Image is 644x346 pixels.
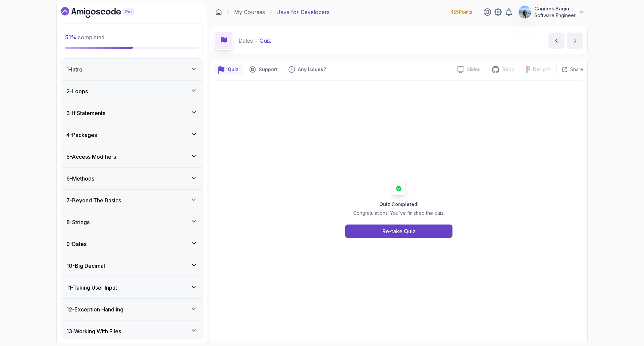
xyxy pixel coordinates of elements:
[260,37,271,45] p: Quiz
[353,210,445,216] p: Congratulations! You've finished the quiz.
[66,175,94,183] h3: 6 - Methods
[228,66,238,73] p: Quiz
[61,146,203,167] button: 5-Access Modifiers
[66,87,88,95] h3: 2 - Loops
[66,109,105,117] h3: 3 - If Statements
[502,66,515,73] p: Repo
[450,9,472,15] p: 455 Points
[66,240,87,248] h3: 9 - Dates
[61,81,203,102] button: 2-Loops
[66,305,123,313] h3: 12 - Exception Handling
[259,66,278,73] p: Support
[277,8,330,16] p: Java for Developers
[548,33,565,49] button: previous content
[234,8,265,16] a: My Courses
[61,233,203,255] button: 9-Dates
[61,190,203,211] button: 7-Beyond The Basics
[66,131,97,139] h3: 4 - Packages
[284,64,330,75] button: Feedback button
[61,168,203,189] button: 6-Methods
[66,196,121,204] h3: 7 - Beyond The Basics
[66,218,90,226] h3: 8 - Strings
[61,211,203,233] button: 8-Strings
[534,5,576,12] p: Canibek Sagin
[533,66,551,73] p: Designs
[534,12,576,19] p: Software Engineer
[65,34,76,41] span: 51 %
[61,124,203,146] button: 4-Packages
[66,153,116,161] h3: 5 - Access Modifiers
[238,37,253,45] p: Dates
[467,66,480,73] p: Slides
[66,284,117,292] h3: 11 - Taking User Input
[61,102,203,124] button: 3-If Statements
[61,320,203,342] button: 13-Working With Files
[353,201,445,208] h2: Quiz Completed!
[66,65,83,73] h3: 1 - Intro
[518,5,585,19] button: user profile imageCanibek SaginSoftware Engineer
[519,6,531,18] img: user profile image
[61,255,203,277] button: 10-Big Decimal
[298,66,326,73] p: Any issues?
[61,277,203,298] button: 11-Taking User Input
[66,327,121,335] h3: 13 - Working With Files
[382,227,416,235] div: Re-take Quiz
[215,9,222,15] a: Dashboard
[245,64,282,75] button: Support button
[214,64,243,75] button: quiz button
[567,33,583,49] button: next content
[61,7,149,18] a: Dashboard
[65,34,104,41] span: completed
[61,59,203,80] button: 1-Intro
[556,66,583,73] button: Share
[570,66,583,73] p: Share
[345,225,452,238] button: Re-take Quiz
[61,299,203,320] button: 12-Exception Handling
[66,262,105,270] h3: 10 - Big Decimal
